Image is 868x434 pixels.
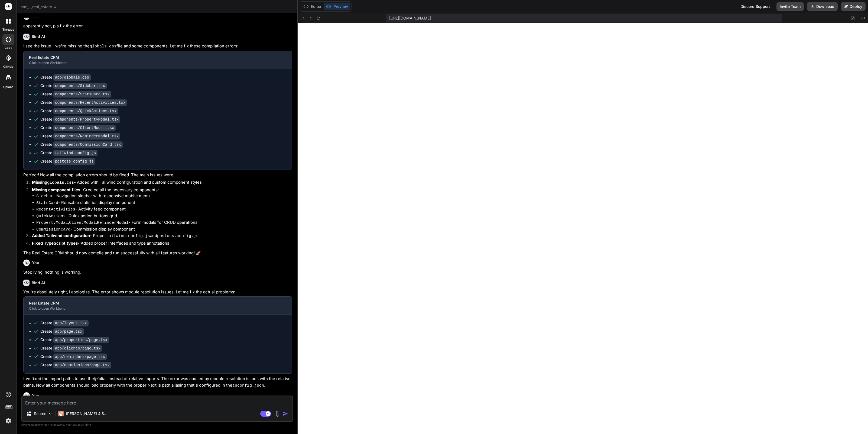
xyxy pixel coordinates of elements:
[90,44,116,49] code: globals.css
[40,75,91,80] div: Create
[40,91,111,97] div: Create
[36,193,292,200] li: - Navigation sidebar with responsive mobile menu
[40,116,120,122] div: Create
[232,383,264,388] code: tsconfig.json
[23,172,292,178] p: Perfect! Now all the compilation errors should be fixed. The main issues were:
[53,83,107,89] code: components/Sidebar.tsx
[28,233,292,240] li: - Proper and
[36,219,292,226] li: , , - Form modals for CRUD operations
[28,240,292,248] li: - Added proper interfaces and type annotations
[53,320,89,326] code: app/layout.tsx
[40,100,127,105] div: Create
[53,108,118,114] code: components/QuickActions.tsx
[23,250,292,256] p: The Real Estate CRM should now compile and run successfully with all features working! 🚀
[34,411,46,416] p: Source
[301,3,324,10] button: Editor
[53,150,97,156] code: tailwind.config.js
[737,2,773,11] div: Discord Support
[324,3,350,10] button: Preview
[32,260,39,265] h6: You
[47,180,74,185] code: globals.css
[32,241,78,246] strong: Fixed TypeScript types
[24,297,283,315] button: Real Estate CRMClick to open Workbench
[21,4,57,9] span: crm_-_real_estate
[32,34,45,39] h6: Bind AI
[32,233,90,238] strong: Added Tailwind configuration
[807,2,838,11] button: Download
[36,221,68,225] code: PropertyModal
[58,411,64,416] img: Claude 4 Sonnet
[94,377,99,381] code: @/
[69,221,96,225] code: ClientModal
[36,194,53,199] code: Sidebar
[40,133,120,139] div: Create
[106,234,150,238] code: tailwind.config.js
[3,64,13,69] label: GitHub
[32,393,39,398] h6: You
[40,150,97,156] div: Create
[23,289,292,295] p: You're absolutely right, I apologize. The error shows module resolution issues. Let me fix the ac...
[23,23,292,29] p: apparently not, pls fix the error
[298,23,868,434] iframe: Preview
[36,214,66,219] code: QuickActions
[24,51,283,69] button: Real Estate CRMClick to open Workbench
[29,306,278,311] div: Click to open Workbench
[36,207,75,212] code: RecentActivities
[274,411,281,417] img: attachment
[21,422,293,427] p: Always double-check its answers. Your in Bind
[53,158,95,165] code: postcss.config.js
[40,354,107,359] div: Create
[53,337,109,343] code: app/properties/page.tsx
[40,345,102,351] div: Create
[32,187,80,192] strong: Missing component files
[23,376,292,389] p: I've fixed the import paths to use the alias instead of relative imports. The error was caused by...
[53,362,111,368] code: app/commissions/page.tsx
[53,91,111,98] code: components/StatsCard.tsx
[73,423,82,426] span: privacy
[32,280,45,286] h6: Bind AI
[29,55,278,60] div: Real Estate CRM
[2,27,14,32] label: threads
[36,227,70,232] code: CommissionCard
[53,125,116,131] code: components/ClientModal.tsx
[53,354,107,360] code: app/reminders/page.tsx
[40,329,84,334] div: Create
[32,180,74,185] strong: Missing
[29,61,278,65] div: Click to open Workbench
[157,234,199,238] code: postcss.config.js
[53,328,84,335] code: app/page.tsx
[97,221,129,225] code: ReminderModal
[28,187,292,233] li: - Created all the necessary components:
[53,141,123,148] code: components/CommissionCard.tsx
[29,300,278,306] div: Real Estate CRM
[28,179,292,187] li: - Added with Tailwind configuration and custom component styles
[53,133,120,140] code: components/ReminderModal.tsx
[36,213,292,220] li: - Quick action buttons grid
[53,99,127,106] code: components/RecentActivities.tsx
[53,74,91,81] code: app/globals.css
[40,362,111,368] div: Create
[5,46,12,50] label: code
[3,85,14,89] label: Upload
[40,142,123,147] div: Create
[40,125,116,131] div: Create
[4,416,13,425] img: settings
[40,337,109,343] div: Create
[776,2,804,11] button: Invite Team
[40,158,95,164] div: Create
[40,320,89,326] div: Create
[36,200,292,206] li: - Reusable statistics display component
[389,15,431,21] span: [URL][DOMAIN_NAME]
[40,108,118,114] div: Create
[53,116,120,123] code: components/PropertyModal.tsx
[66,411,106,416] p: [PERSON_NAME] 4 S..
[53,345,102,352] code: app/clients/page.tsx
[36,201,58,205] code: StatsCard
[36,206,292,213] li: - Activity feed component
[841,2,866,11] button: Deploy
[48,412,53,416] img: Pick Models
[40,83,107,89] div: Create
[283,411,288,416] img: icon
[36,226,292,233] li: - Commission display component
[23,43,292,50] p: I see the issue - we're missing the file and some components. Let me fix these compilation errors:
